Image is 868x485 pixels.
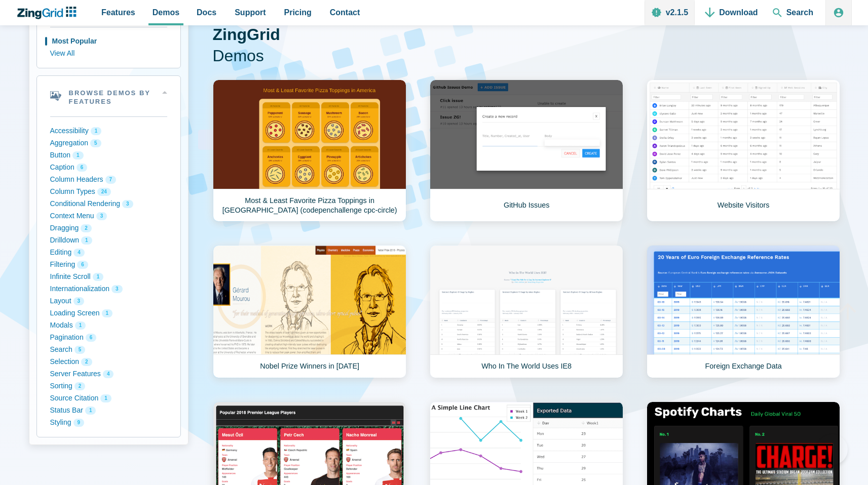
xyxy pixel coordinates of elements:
button: Aggregation 5 [50,137,167,149]
a: Foreign Exchange Data [647,245,840,378]
button: Most Popular [50,35,167,48]
span: Pricing [284,6,312,19]
iframe: Toggle Customer Support [817,434,848,465]
button: Layout 3 [50,295,167,307]
span: Demos [153,6,179,19]
span: Contact [330,6,360,19]
button: View All [50,48,167,60]
a: GitHub Issues [430,79,623,222]
button: Context Menu 3 [50,210,167,222]
a: Who In The World Uses IE8 [430,245,623,378]
a: Most & Least Favorite Pizza Toppings in [GEOGRAPHIC_DATA] (codepenchallenge cpc-circle) [213,79,406,222]
a: Nobel Prize Winners in [DATE] [213,245,406,378]
button: Button 1 [50,149,167,161]
strong: ZingGrid [213,25,280,44]
button: Internationalization 3 [50,283,167,295]
button: Sorting 2 [50,380,167,392]
button: Editing 4 [50,247,167,259]
span: Demos [213,46,840,67]
button: Source Citation 1 [50,392,167,405]
button: Accessibility 1 [50,125,167,137]
a: ZingChart Logo. Click to return to the homepage [16,7,82,19]
button: Caption 6 [50,161,167,174]
span: Support [235,6,266,19]
button: Infinite Scroll 1 [50,271,167,283]
button: Filtering 6 [50,259,167,271]
button: Modals 1 [50,319,167,332]
summary: Browse Demos By Features [37,76,180,116]
button: Dragging 2 [50,222,167,234]
button: Column Headers 7 [50,174,167,186]
button: Search 5 [50,344,167,356]
a: Website Visitors [647,79,840,222]
button: Styling 9 [50,417,167,429]
span: Features [101,6,135,19]
button: Server Features 4 [50,368,167,380]
button: Drilldown 1 [50,234,167,247]
span: Docs [197,6,216,19]
button: Conditional Rendering 3 [50,198,167,210]
button: Pagination 6 [50,332,167,344]
button: Status Bar 1 [50,405,167,417]
button: Column Types 24 [50,186,167,198]
button: Loading Screen 1 [50,307,167,319]
button: Selection 2 [50,356,167,368]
